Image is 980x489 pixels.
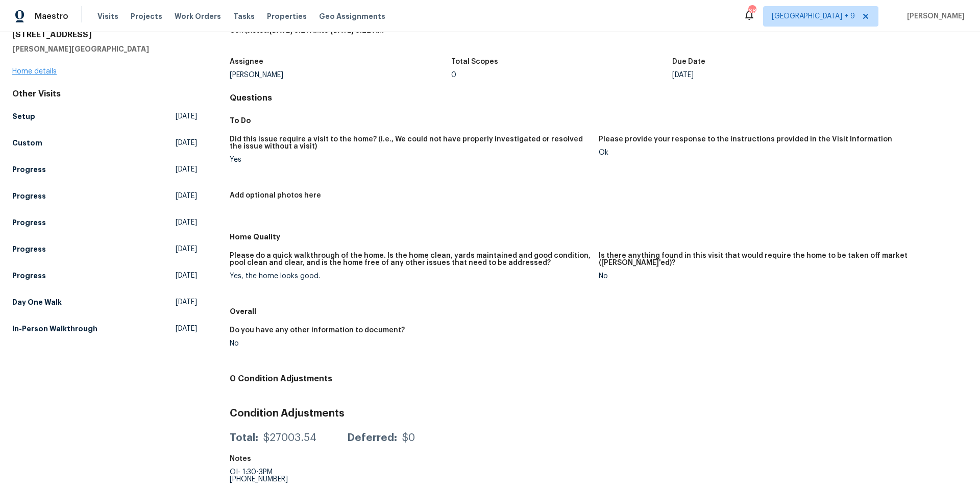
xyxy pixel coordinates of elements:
[672,58,705,65] h5: Due Date
[230,327,405,334] h5: Do you have any other information to document?
[12,30,197,40] h2: [STREET_ADDRESS]
[12,134,197,152] a: Custom[DATE]
[772,11,855,21] span: [GEOGRAPHIC_DATA] + 9
[12,293,197,311] a: Day One Walk[DATE]
[12,213,197,232] a: Progress[DATE]
[230,374,968,384] h4: 0 Condition Adjustments
[230,306,968,316] h5: Overall
[233,13,255,20] span: Tasks
[230,469,451,483] div: OI- 1:30-3PM [PHONE_NUMBER]
[672,71,894,79] div: [DATE]
[230,156,591,163] div: Yes
[230,340,591,347] div: No
[12,187,197,205] a: Progress[DATE]
[230,252,591,266] h5: Please do a quick walkthrough of the home. Is the home clean, yards maintained and good condition...
[230,192,321,199] h5: Add optional photos here
[230,408,968,419] h3: Condition Adjustments
[319,11,385,21] span: Geo Assignments
[12,324,97,334] h5: In-Person Walkthrough
[12,240,197,258] a: Progress[DATE]
[230,115,968,126] h5: To Do
[230,232,968,242] h5: Home Quality
[176,271,197,281] span: [DATE]
[12,266,197,285] a: Progress[DATE]
[97,11,118,21] span: Visits
[267,11,307,21] span: Properties
[347,433,397,443] div: Deferred:
[599,149,960,156] div: Ok
[12,107,197,126] a: Setup[DATE]
[230,136,591,150] h5: Did this issue require a visit to the home? (i.e., We could not have properly investigated or res...
[230,455,251,462] h5: Notes
[230,58,263,65] h5: Assignee
[402,433,415,443] div: $0
[12,160,197,179] a: Progress[DATE]
[599,136,892,143] h5: Please provide your response to the instructions provided in the Visit Information
[176,297,197,307] span: [DATE]
[12,271,46,281] h5: Progress
[176,191,197,201] span: [DATE]
[176,164,197,175] span: [DATE]
[903,11,965,21] span: [PERSON_NAME]
[12,138,42,148] h5: Custom
[12,68,57,75] a: Home details
[12,111,35,121] h5: Setup
[599,252,960,266] h5: Is there anything found in this visit that would require the home to be taken off market ([PERSON...
[176,217,197,228] span: [DATE]
[230,273,591,280] div: Yes, the home looks good.
[12,244,46,254] h5: Progress
[176,111,197,121] span: [DATE]
[176,324,197,334] span: [DATE]
[12,191,46,201] h5: Progress
[175,11,221,21] span: Work Orders
[12,217,46,228] h5: Progress
[35,11,68,21] span: Maestro
[12,320,197,338] a: In-Person Walkthrough[DATE]
[451,71,673,79] div: 0
[451,58,498,65] h5: Total Scopes
[230,26,968,52] div: Completed: to
[176,138,197,148] span: [DATE]
[599,273,960,280] div: No
[12,297,62,307] h5: Day One Walk
[131,11,162,21] span: Projects
[748,6,755,16] div: 68
[230,71,451,79] div: [PERSON_NAME]
[263,433,316,443] div: $27003.54
[230,93,968,103] h4: Questions
[12,164,46,175] h5: Progress
[12,89,197,99] div: Other Visits
[12,44,197,54] h5: [PERSON_NAME][GEOGRAPHIC_DATA]
[176,244,197,254] span: [DATE]
[230,433,258,443] div: Total:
